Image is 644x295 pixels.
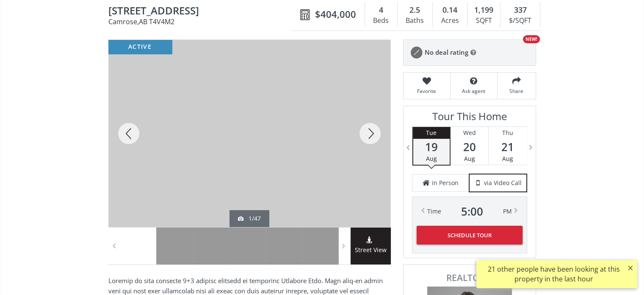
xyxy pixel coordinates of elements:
[408,44,425,61] img: rating icon
[402,14,428,27] div: Baths
[455,87,493,95] span: Ask agent
[108,40,390,227] div: 6607 54 Avenue Camrose, AB T4V4M2 - Photo 1 of 47
[461,205,483,217] span: 5 : 00
[523,35,540,43] div: NEW!
[432,179,459,187] span: in Person
[402,5,428,16] div: 2.5
[108,40,172,54] div: active
[489,141,527,153] span: 21
[464,155,475,163] span: Aug
[451,127,488,139] div: Wed
[413,273,526,282] span: REALTOR®
[484,179,522,187] span: via Video Call
[474,5,493,16] span: 1,199
[351,245,391,255] span: Street View
[417,226,522,244] button: Schedule Tour
[451,141,488,153] span: 20
[412,110,527,126] h3: Tour This Home
[624,260,637,275] button: ×
[108,18,296,25] span: Camrose , AB T4V4M2
[505,14,535,27] div: $/SQFT
[315,8,356,21] span: $404,000
[489,127,527,139] div: Thu
[369,5,393,16] div: 4
[238,214,261,223] div: 1/47
[472,14,496,27] div: SQFT
[502,155,513,163] span: Aug
[437,14,463,27] div: Acres
[413,127,450,139] div: Tue
[505,5,535,16] div: 337
[425,48,468,57] span: No deal rating
[502,87,531,95] span: Share
[408,87,446,95] span: Favorite
[413,141,450,153] span: 19
[481,264,627,284] div: 21 other people have been looking at this property in the last hour
[427,205,512,217] div: Time PM
[108,5,296,18] span: 6607 54 Avenue
[369,14,393,27] div: Beds
[437,5,463,16] div: 0.14
[426,155,437,163] span: Aug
